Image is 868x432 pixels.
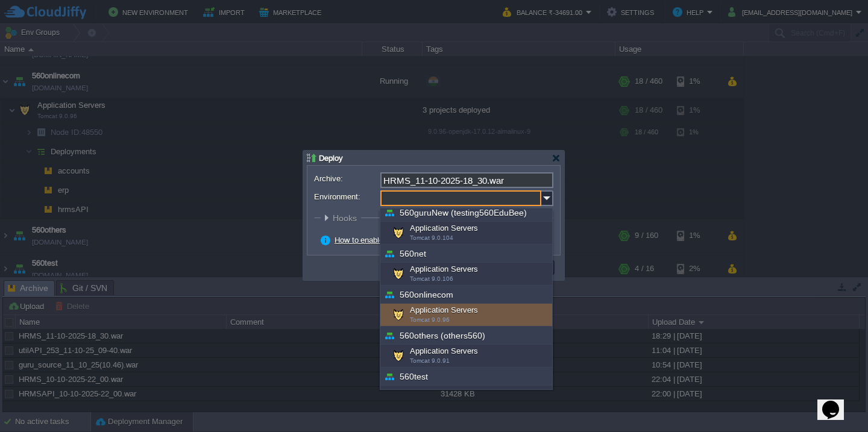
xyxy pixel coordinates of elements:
div: 560net [380,245,552,263]
span: Tomcat 9.0.96 [410,316,450,323]
span: Deploy [319,154,343,163]
div: 560guruNew (testing560EduBee) [380,204,552,222]
div: 560onlinecom [380,286,552,304]
span: Hooks [333,213,360,223]
iframe: chat widget [817,384,856,420]
span: Tomcat 9.0.106 [410,275,453,282]
label: Environment: [314,190,379,203]
span: Tomcat 9.0.104 [410,234,453,241]
div: Application Servers [380,386,552,409]
div: Application Servers [380,345,552,368]
label: Archive: [314,172,379,185]
div: Application Servers [380,263,552,286]
div: 560test [380,368,552,386]
a: How to enable zero-downtime deployment [335,236,479,245]
div: 560others (others560) [380,327,552,345]
div: Application Servers [380,304,552,327]
div: Application Servers [380,222,552,245]
span: Tomcat 9.0.91 [410,357,450,364]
